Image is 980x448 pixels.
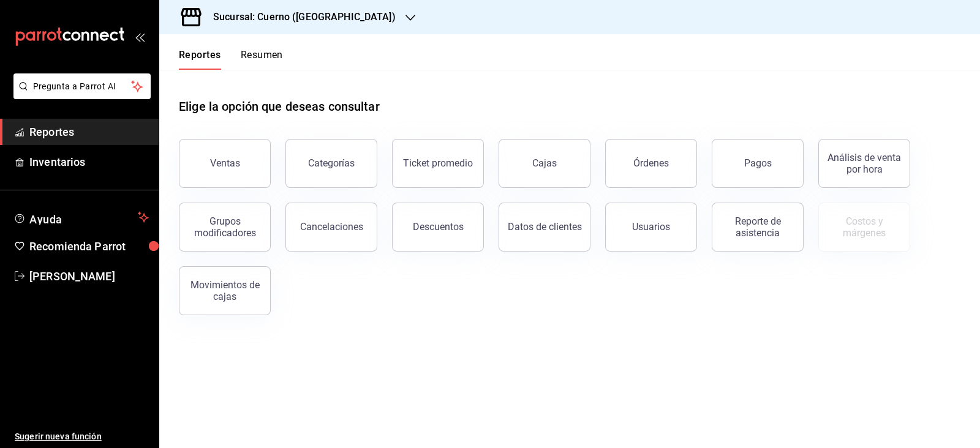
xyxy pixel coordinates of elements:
div: Análisis de venta por hora [826,152,902,175]
button: Usuarios [605,203,697,252]
h1: Elige la opción que deseas consultar [179,97,380,116]
span: [PERSON_NAME] [29,268,149,285]
div: Costos y márgenes [826,215,902,239]
a: Pregunta a Parrot AI [9,89,151,102]
span: Sugerir nueva función [15,430,149,443]
button: Descuentos [392,203,484,252]
div: Ventas [210,157,240,169]
a: Cajas [499,139,590,188]
h3: Sucursal: Cuerno ([GEOGRAPHIC_DATA]) [203,10,396,24]
span: Reportes [29,124,149,140]
div: Movimientos de cajas [187,279,263,302]
div: Cajas [532,156,557,171]
span: Inventarios [29,154,149,170]
button: Resumen [241,49,283,70]
button: Reportes [179,49,221,70]
div: Pagos [744,157,772,169]
button: Contrata inventarios para ver este reporte [818,203,910,252]
div: Descuentos [413,221,464,233]
button: Datos de clientes [499,203,590,252]
button: Órdenes [605,139,697,188]
div: Cancelaciones [300,221,363,233]
span: Pregunta a Parrot AI [33,80,132,93]
button: Grupos modificadores [179,203,271,252]
div: Ticket promedio [403,157,473,169]
div: navigation tabs [179,49,283,70]
div: Reporte de asistencia [720,215,796,239]
button: Movimientos de cajas [179,266,271,315]
span: Ayuda [29,210,133,225]
div: Órdenes [633,157,669,169]
button: Cancelaciones [285,203,377,252]
div: Categorías [308,157,355,169]
button: Pagos [712,139,804,188]
button: Categorías [285,139,377,188]
div: Grupos modificadores [187,215,263,239]
div: Usuarios [632,221,670,233]
span: Recomienda Parrot [29,238,149,255]
button: Pregunta a Parrot AI [13,73,151,99]
button: Reporte de asistencia [712,203,804,252]
div: Datos de clientes [508,221,582,233]
button: Análisis de venta por hora [818,139,910,188]
button: Ventas [179,139,271,188]
button: open_drawer_menu [135,32,145,42]
button: Ticket promedio [392,139,484,188]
